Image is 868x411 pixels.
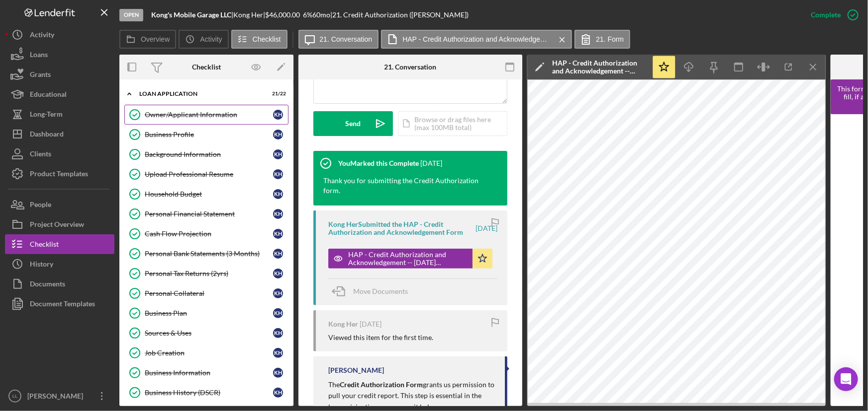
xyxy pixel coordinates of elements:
[124,224,289,244] a: Cash Flow ProjectionKH
[30,45,48,67] div: Loans
[348,251,468,267] div: HAP - Credit Authorization and Acknowledgement -- [DATE] 01_31pm.pdf
[30,124,64,146] div: Dashboard
[145,270,273,277] div: Personal Tax Returns (2yrs)
[151,10,231,19] b: Kong's Mobile Garage LLC
[124,283,289,303] a: Personal CollateralKH
[5,164,114,184] button: Product Templates
[5,254,114,274] a: History
[124,184,289,204] a: Household BudgetKH
[145,170,273,178] div: Upload Professional Resume
[124,323,289,343] a: Sources & UsesKH
[141,35,170,43] label: Overview
[200,35,222,43] label: Activity
[30,144,51,166] div: Clients
[313,111,393,136] button: Send
[420,159,442,167] time: 2025-07-24 22:07
[353,287,408,295] span: Move Documents
[124,105,289,125] a: Owner/Applicant InformationKH
[328,320,358,328] div: Kong Her
[5,65,114,84] button: Grants
[30,104,63,127] div: Long-Term
[119,9,143,21] div: Open
[5,144,114,164] button: Clients
[145,210,273,218] div: Personal Financial Statement
[596,35,624,43] label: 21. Form
[360,320,382,328] time: 2025-05-08 17:30
[145,369,273,377] div: Business Information
[5,274,114,294] button: Documents
[328,249,492,269] button: HAP - Credit Authorization and Acknowledgement -- [DATE] 01_31pm.pdf
[328,220,474,236] div: Kong Her Submitted the HAP - Credit Authorization and Acknowledgement Form
[5,45,114,65] button: Loans
[328,279,418,304] button: Move Documents
[834,367,858,391] div: Open Intercom Messenger
[273,368,283,378] div: K H
[30,65,51,87] div: Grants
[5,124,114,144] button: Dashboard
[273,308,283,318] div: K H
[811,5,841,25] div: Complete
[385,63,437,71] div: 21. Conversation
[253,35,281,43] label: Checklist
[273,288,283,298] div: K H
[402,35,552,43] label: HAP - Credit Authorization and Acknowledgement -- [DATE] 01_31pm.pdf
[303,11,312,19] div: 6 %
[273,110,283,120] div: K H
[124,343,289,363] a: Job CreationKH
[124,264,289,283] a: Personal Tax Returns (2yrs)KH
[5,234,114,254] button: Checklist
[320,35,373,43] label: 21. Conversation
[145,150,273,158] div: Background Information
[12,394,18,399] text: LL
[340,380,423,389] strong: Credit Authorization Form
[381,30,572,49] button: HAP - Credit Authorization and Acknowledgement -- [DATE] 01_31pm.pdf
[330,11,469,19] div: | 21. Credit Authorization ([PERSON_NAME])
[298,30,379,49] button: 21. Conversation
[145,131,273,138] div: Business Profile
[30,274,65,296] div: Documents
[233,11,265,19] div: Kong Her |
[273,249,283,259] div: K H
[145,250,273,258] div: Personal Bank Statements (3 Months)
[346,111,361,136] div: Send
[30,234,59,257] div: Checklist
[145,111,273,119] div: Owner/Applicant Information
[575,30,630,49] button: 21. Form
[145,190,273,198] div: Household Budget
[5,214,114,234] button: Project Overview
[338,159,419,167] div: You Marked this Complete
[124,164,289,184] a: Upload Professional ResumeKH
[5,104,114,124] button: Long-Term
[273,388,283,398] div: K H
[25,386,90,409] div: [PERSON_NAME]
[5,25,114,45] button: Activity
[145,230,273,238] div: Cash Flow Projection
[273,269,283,278] div: K H
[5,195,114,214] button: People
[5,84,114,104] button: Educational
[5,386,114,406] button: LL[PERSON_NAME]
[273,348,283,358] div: K H
[124,244,289,264] a: Personal Bank Statements (3 Months)KH
[30,84,67,107] div: Educational
[145,389,273,397] div: Business History (DSCR)
[328,366,384,374] div: [PERSON_NAME]
[273,229,283,239] div: K H
[124,363,289,383] a: Business InformationKH
[124,383,289,403] a: Business History (DSCR)KH
[552,59,647,75] div: HAP - Credit Authorization and Acknowledgement -- [DATE] 01_31pm.pdf
[268,91,286,97] div: 21 / 22
[151,11,233,19] div: |
[145,289,273,297] div: Personal Collateral
[273,189,283,199] div: K H
[124,144,289,164] a: Background InformationKH
[124,125,289,144] a: Business ProfileKH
